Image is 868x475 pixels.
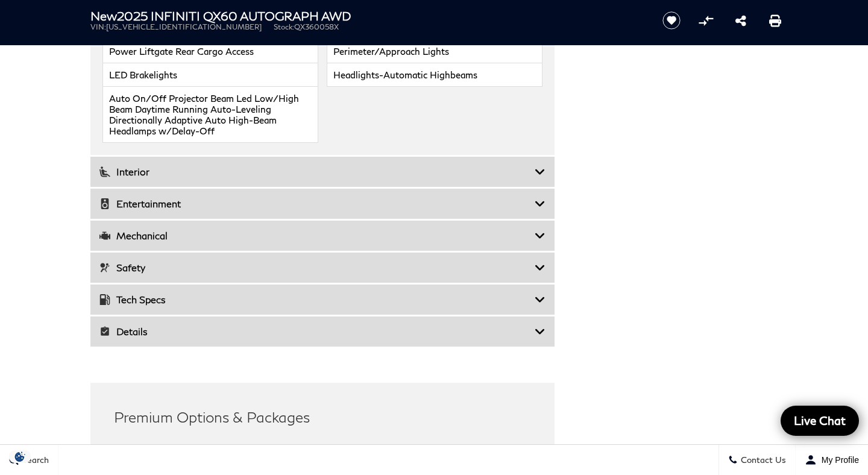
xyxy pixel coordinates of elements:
[19,455,49,465] span: Search
[738,455,786,465] span: Contact Us
[697,11,715,30] button: Compare Vehicle
[90,8,117,23] strong: New
[6,450,34,463] img: Opt-Out Icon
[796,445,868,475] button: Open user profile menu
[90,22,106,31] span: VIN:
[106,22,262,31] span: [US_VEHICLE_IDENTIFICATION_NUMBER]
[658,11,685,30] button: Save vehicle
[294,22,339,31] span: QX360058X
[99,198,535,210] h3: Entertainment
[102,63,318,87] li: LED Brakelights
[788,413,852,428] span: Live Chat
[114,437,532,461] div: 3rd row seats: bench
[99,294,535,306] h3: Tech Specs
[102,40,318,63] li: Power Liftgate Rear Cargo Access
[99,166,535,178] h3: Interior
[769,13,781,28] a: Print this New 2025 INFINITI QX60 AUTOGRAPH AWD
[781,406,859,436] a: Live Chat
[90,9,642,22] h1: 2025 INFINITI QX60 AUTOGRAPH AWD
[327,40,542,63] li: Perimeter/Approach Lights
[99,326,535,338] h3: Details
[102,87,318,143] li: Auto On/Off Projector Beam Led Low/High Beam Daytime Running Auto-Leveling Directionally Adaptive...
[114,406,532,428] h2: Premium Options & Packages
[274,22,294,31] span: Stock:
[99,230,535,242] h3: Mechanical
[6,450,34,463] section: Click to Open Cookie Consent Modal
[735,13,746,28] a: Share this New 2025 INFINITI QX60 AUTOGRAPH AWD
[327,63,542,87] li: Headlights-Automatic Highbeams
[99,262,535,274] h3: Safety
[817,455,859,465] span: My Profile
